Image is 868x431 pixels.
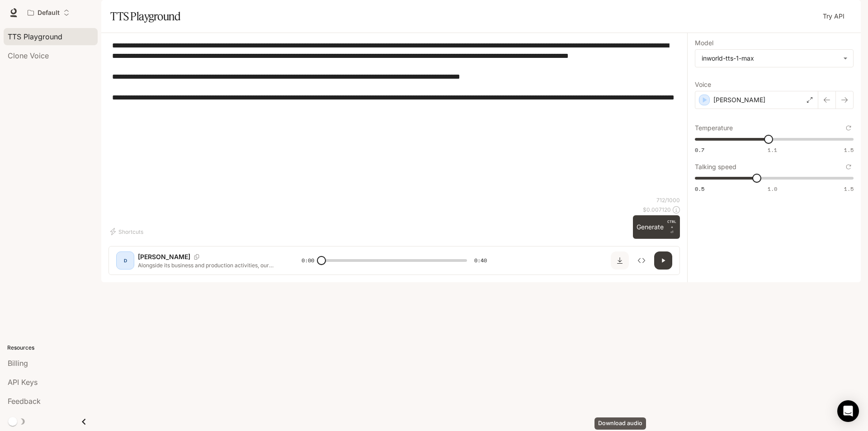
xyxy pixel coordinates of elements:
button: Shortcuts [108,224,147,239]
p: [PERSON_NAME] [713,95,765,104]
span: 0.5 [695,185,704,193]
a: Try API [819,7,848,25]
span: 1.0 [768,185,777,193]
div: Download audio [594,417,646,430]
button: Reset to default [844,123,854,133]
span: 0:00 [302,256,314,265]
p: Default [38,9,60,17]
button: Download audio [611,251,629,270]
p: ⏎ [667,219,676,235]
div: D [118,253,132,268]
div: inworld-tts-1-max [695,50,853,67]
button: Inspect [632,251,651,270]
button: Copy Voice ID [190,254,203,260]
p: [PERSON_NAME] [138,252,190,261]
div: Open Intercom Messenger [837,400,859,422]
p: Temperature [695,125,733,131]
p: Model [695,40,713,46]
span: 0:40 [474,256,487,265]
p: Talking speed [695,164,736,170]
button: Open workspace menu [24,4,74,22]
button: GenerateCTRL +⏎ [633,215,680,239]
span: 1.5 [844,146,854,154]
div: inworld-tts-1-max [702,54,839,63]
p: CTRL + [667,219,676,230]
h1: TTS Playground [110,7,180,25]
button: Reset to default [844,162,854,172]
span: 1.5 [844,185,854,193]
p: Alongside its business and production activities, our company consistently ensures the proper imp... [138,261,280,269]
span: 0.7 [695,146,704,154]
p: Voice [695,81,711,88]
span: 1.1 [768,146,777,154]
